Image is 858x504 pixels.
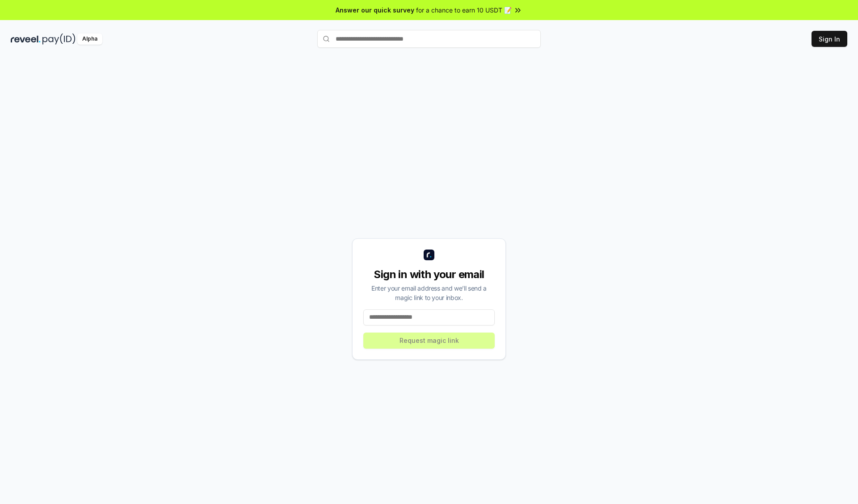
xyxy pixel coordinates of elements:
img: logo_small [424,250,434,260]
img: reveel_dark [11,33,41,45]
div: Sign in with your email [363,267,495,282]
div: Alpha [77,33,102,45]
span: Answer our quick survey [336,5,414,15]
button: Sign In [812,31,847,47]
span: for a chance to earn 10 USDT 📝 [416,5,512,15]
img: pay_id [42,33,76,45]
div: Enter your email address and we’ll send a magic link to your inbox. [363,283,495,302]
